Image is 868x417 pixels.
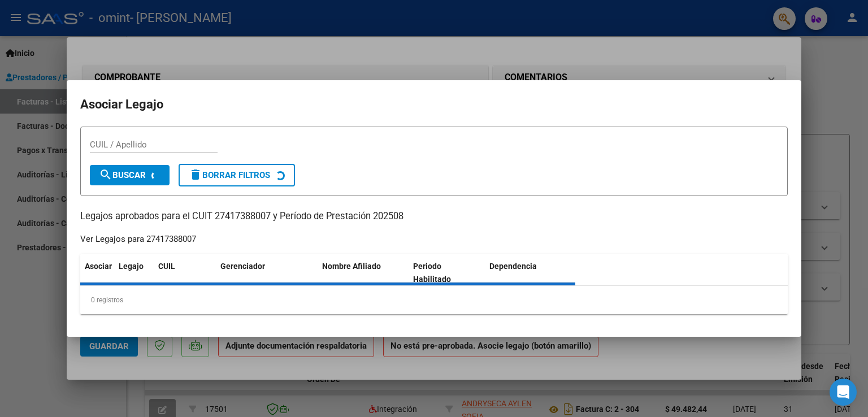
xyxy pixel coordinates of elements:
[189,170,270,180] span: Borrar Filtros
[409,254,485,292] datatable-header-cell: Periodo Habilitado
[80,254,114,292] datatable-header-cell: Asociar
[179,164,295,186] button: Borrar Filtros
[189,168,202,181] mat-icon: delete
[322,262,381,271] span: Nombre Afiliado
[158,262,175,271] span: CUIL
[80,210,788,224] p: Legajos aprobados para el CUIT 27417388007 y Período de Prestación 202508
[485,254,576,292] datatable-header-cell: Dependencia
[489,262,537,271] span: Dependencia
[85,262,112,271] span: Asociar
[216,254,318,292] datatable-header-cell: Gerenciador
[830,379,857,406] div: Open Intercom Messenger
[413,262,451,284] span: Periodo Habilitado
[220,262,265,271] span: Gerenciador
[80,233,196,246] div: Ver Legajos para 27417388007
[99,168,112,181] mat-icon: search
[318,254,409,292] datatable-header-cell: Nombre Afiliado
[99,170,146,180] span: Buscar
[154,254,216,292] datatable-header-cell: CUIL
[114,254,154,292] datatable-header-cell: Legajo
[119,262,144,271] span: Legajo
[80,286,788,314] div: 0 registros
[90,165,170,185] button: Buscar
[80,94,788,115] h2: Asociar Legajo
